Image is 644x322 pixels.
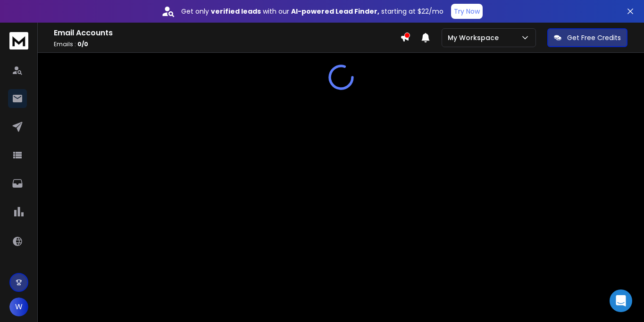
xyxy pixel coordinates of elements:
span: 0 / 0 [77,40,88,48]
p: My Workspace [448,33,502,42]
button: W [9,297,28,316]
h1: Email Accounts [54,27,400,39]
p: Get only with our starting at $22/mo [181,7,443,16]
strong: AI-powered Lead Finder, [291,7,379,16]
strong: verified leads [211,7,261,16]
p: Get Free Credits [567,33,621,42]
p: Emails : [54,41,400,48]
div: Open Intercom Messenger [610,289,632,312]
p: Try Now [454,7,480,16]
img: logo [9,32,28,50]
button: Get Free Credits [547,28,627,47]
button: Try Now [451,4,483,19]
